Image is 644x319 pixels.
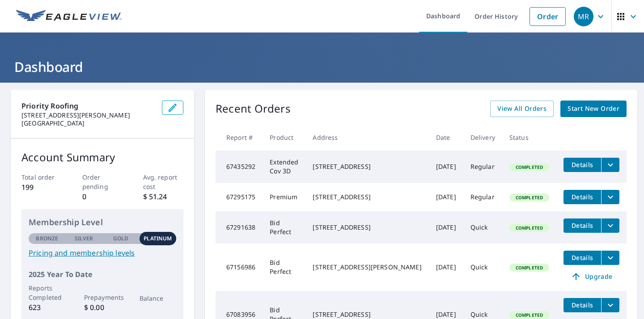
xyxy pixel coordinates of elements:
[429,124,463,151] th: Date
[29,216,176,228] p: Membership Level
[29,269,176,280] p: 2025 Year To Date
[510,225,548,231] span: Completed
[143,172,184,191] p: Avg. report cost
[36,235,58,243] p: Bronze
[569,271,614,282] span: Upgrade
[560,101,627,117] a: Start New Order
[11,58,633,76] h1: Dashboard
[429,243,463,291] td: [DATE]
[29,283,66,302] p: Reports Completed
[143,191,184,202] p: $ 51.24
[84,293,121,302] p: Prepayments
[313,310,421,319] div: [STREET_ADDRESS]
[601,298,619,312] button: filesDropdownBtn-67083956
[82,191,123,202] p: 0
[263,243,305,291] td: Bid Perfect
[263,183,305,211] td: Premium
[563,158,601,172] button: detailsBtn-67435292
[463,151,502,183] td: Regular
[263,124,305,151] th: Product
[313,263,421,272] div: [STREET_ADDRESS][PERSON_NAME]
[313,223,421,232] div: [STREET_ADDRESS]
[82,172,123,191] p: Order pending
[313,162,421,171] div: [STREET_ADDRESS]
[563,298,601,312] button: detailsBtn-67083956
[75,235,93,243] p: Silver
[21,182,62,193] p: 199
[429,183,463,211] td: [DATE]
[563,269,619,284] a: Upgrade
[144,235,172,243] p: Platinum
[569,193,596,201] span: Details
[216,151,263,183] td: 67435292
[569,253,596,262] span: Details
[530,7,566,26] a: Order
[21,149,183,165] p: Account Summary
[21,119,155,127] p: [GEOGRAPHIC_DATA]
[216,211,263,243] td: 67291638
[601,158,619,172] button: filesDropdownBtn-67435292
[463,243,502,291] td: Quick
[216,243,263,291] td: 67156986
[497,103,547,114] span: View All Orders
[429,151,463,183] td: [DATE]
[510,264,548,271] span: Completed
[510,164,548,170] span: Completed
[510,194,548,201] span: Completed
[84,302,121,313] p: $ 0.00
[601,218,619,233] button: filesDropdownBtn-67291638
[601,190,619,204] button: filesDropdownBtn-67295175
[29,248,176,258] a: Pricing and membership levels
[463,183,502,211] td: Regular
[305,124,428,151] th: Address
[216,183,263,211] td: 67295175
[601,251,619,265] button: filesDropdownBtn-67156986
[574,7,593,26] div: MR
[569,221,596,230] span: Details
[463,211,502,243] td: Quick
[16,10,122,23] img: EV Logo
[502,124,556,151] th: Status
[429,211,463,243] td: [DATE]
[21,101,155,111] p: Priority Roofing
[263,211,305,243] td: Bid Perfect
[463,124,502,151] th: Delivery
[263,151,305,183] td: Extended Cov 3D
[21,172,62,182] p: Total order
[563,251,601,265] button: detailsBtn-67156986
[568,103,619,114] span: Start New Order
[113,235,128,243] p: Gold
[510,312,548,318] span: Completed
[563,190,601,204] button: detailsBtn-67295175
[216,101,291,117] p: Recent Orders
[569,301,596,309] span: Details
[569,160,596,169] span: Details
[490,101,554,117] a: View All Orders
[216,124,263,151] th: Report #
[313,193,421,201] div: [STREET_ADDRESS]
[29,302,66,313] p: 623
[21,111,155,119] p: [STREET_ADDRESS][PERSON_NAME]
[563,218,601,233] button: detailsBtn-67291638
[140,294,177,303] p: Balance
